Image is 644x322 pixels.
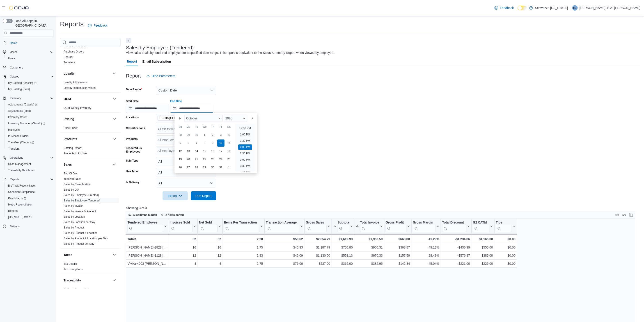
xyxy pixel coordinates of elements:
label: End Date [170,99,182,103]
a: Purchase Orders [64,50,84,53]
div: Total Invoiced [360,221,379,225]
div: day-1 [225,164,233,171]
div: day-31 [217,164,225,171]
div: day-14 [193,148,200,155]
span: Canadian Compliance [8,190,35,194]
button: 2 fields sorted [159,212,186,218]
span: Adjustments (Classic) [8,103,38,106]
button: Traceability [112,278,117,283]
div: Gross Sales [306,221,327,225]
button: Inventory [8,96,23,101]
div: day-7 [193,139,200,147]
div: Gross Profit [386,221,406,232]
a: BioTrack Reconciliation [64,288,92,291]
div: Transaction Average [266,221,299,225]
button: Net Sold [199,221,221,232]
div: Button. Open the year selector. 2025 is currently selected. [224,115,247,122]
button: Loyalty [112,71,117,76]
a: Inventory Count [6,114,29,120]
span: Transfers [8,147,19,151]
span: Canadian Compliance [6,189,54,195]
h3: Pricing [64,117,74,121]
div: Gross Sales [306,221,327,232]
a: Sales by Product [64,226,84,229]
a: Purchase Orders [6,133,30,139]
button: Next [126,38,131,43]
div: Invoices Sold [170,221,193,232]
a: Cash Management [6,161,33,167]
a: Catalog Export [64,146,81,150]
div: October, 2025 [176,131,233,171]
div: Gross Margin [413,221,435,232]
span: Transfers (Classic) [6,140,54,145]
div: OCM [60,105,121,112]
div: G2 CATM [473,221,489,232]
span: BioTrack Reconciliation [6,183,54,188]
div: day-6 [185,139,192,147]
label: Is Delivery [126,180,140,184]
span: Dashboards [6,196,54,201]
a: Settings [8,224,21,229]
a: Transfers [64,61,75,64]
a: Transfers (Classic) [6,140,36,145]
li: 3:30 PM [238,163,252,169]
button: Pricing [112,116,117,122]
button: All [156,179,216,188]
h3: Sales [64,162,72,167]
h3: Report [126,73,141,79]
span: Users [6,56,54,61]
div: Tips [496,221,512,225]
div: Items Per Transaction [224,221,259,232]
a: Loyalty Adjustments [64,81,88,84]
h3: Sales by Employee (Tendered) [126,45,194,50]
a: [US_STATE] CCRS [6,215,33,220]
span: Loyalty Redemption Values [64,86,96,90]
span: Metrc Reconciliation [6,202,54,207]
label: Start Date [126,99,139,103]
h1: Reports [60,20,84,29]
button: Products [112,136,117,142]
button: Reports [8,177,21,182]
div: day-15 [201,148,208,155]
label: Sale Type [126,159,138,162]
a: Transfers [6,146,21,151]
button: Hide Parameters [144,71,177,80]
button: Sales [112,162,117,167]
a: Tax Exemptions [64,268,83,271]
li: 2:00 PM [238,144,252,150]
a: Inventory Manager (Classic) [6,121,47,126]
button: Catalog [1,73,55,80]
a: Sales by Product & Location per Day [64,237,108,240]
button: Canadian Compliance [5,189,55,195]
a: Feedback [86,21,109,30]
span: Traceabilty Dashboard [6,168,54,173]
li: 3:00 PM [238,157,252,162]
p: Schwazze [US_STATE] [535,5,568,11]
span: Transfers [6,146,54,151]
span: Users [8,57,15,60]
img: Cova [9,6,29,10]
a: Adjustments (Classic) [5,101,55,108]
span: Washington CCRS [6,215,54,220]
ul: Time [235,124,255,171]
button: Inventory [1,95,55,101]
a: Metrc Reconciliation [6,202,34,207]
div: Total Invoiced [360,221,379,232]
input: Press the down key to open a popover containing a calendar. [126,104,169,113]
button: Catalog [8,74,21,79]
a: Sales by Employee (Created) [64,194,99,197]
div: Tendered Employee [128,221,163,225]
button: Home [1,39,55,46]
button: Keyboard shortcuts [614,212,620,218]
button: Tips [496,221,516,232]
span: Inventory Count [8,115,27,119]
a: End Of Day [64,172,78,175]
button: Transfers [5,146,55,152]
button: Sales [64,162,111,167]
div: day-13 [185,148,192,155]
span: Manifests [8,128,20,132]
a: Traceabilty Dashboard [6,168,37,173]
button: Settings [1,223,55,230]
div: day-10 [217,139,225,147]
div: day-11 [225,139,233,147]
